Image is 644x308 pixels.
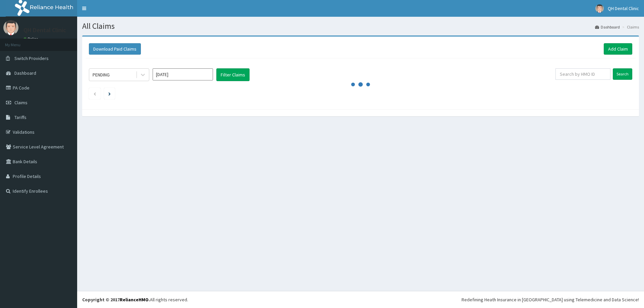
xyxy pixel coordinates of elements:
svg: audio-loading [351,74,371,95]
span: Claims [14,100,28,106]
input: Search [613,68,632,80]
a: Online [23,37,40,41]
span: Switch Providers [14,55,49,61]
button: Filter Claims [216,68,250,81]
a: RelianceHMO [120,297,149,303]
div: PENDING [93,71,110,78]
input: Search by HMO ID [555,68,610,80]
img: User Image [3,20,18,35]
footer: All rights reserved. [77,291,644,308]
span: Dashboard [14,70,36,76]
strong: Copyright © 2017 . [82,297,150,303]
img: User Image [595,4,604,13]
li: Claims [621,24,639,30]
span: QH Dental Clinic [608,5,639,11]
a: Next page [108,90,111,97]
div: Redefining Heath Insurance in [GEOGRAPHIC_DATA] using Telemedicine and Data Science! [462,296,639,303]
a: Previous page [93,90,96,97]
h1: All Claims [82,22,639,30]
input: Select Month and Year [153,68,213,80]
button: Download Paid Claims [89,43,141,55]
a: Dashboard [595,24,620,30]
a: Add Claim [604,43,632,55]
p: QH Dental Clinic [23,27,66,33]
span: Tariffs [14,114,26,120]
